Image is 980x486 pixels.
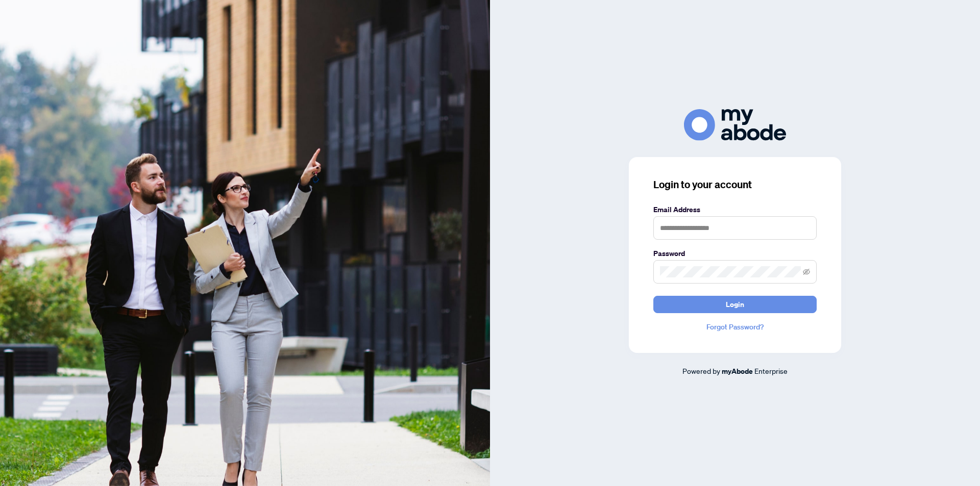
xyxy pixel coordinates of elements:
a: myAbode [722,366,753,377]
h3: Login to your account [653,177,817,192]
button: Login [653,296,817,313]
label: Password [653,248,817,259]
span: Powered by [682,366,720,375]
label: Email Address [653,204,817,215]
span: eye-invisible [803,268,810,275]
img: ma-logo [684,109,786,140]
span: Login [726,296,744,313]
span: Enterprise [754,366,788,375]
a: Forgot Password? [653,321,817,332]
